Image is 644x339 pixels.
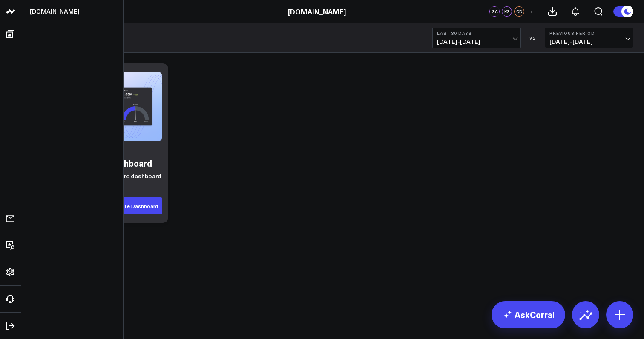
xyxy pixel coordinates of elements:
[432,28,521,48] button: Last 30 Days[DATE]-[DATE]
[526,6,537,17] button: +
[492,301,565,328] a: AskCorral
[549,38,629,45] span: [DATE] - [DATE]
[489,6,500,17] div: GA
[525,35,540,40] div: VS
[288,7,346,16] a: [DOMAIN_NAME]
[103,197,162,214] button: Generate Dashboard
[514,6,524,17] div: CD
[530,9,534,14] span: +
[545,28,633,48] button: Previous Period[DATE]-[DATE]
[502,6,512,17] div: KG
[437,38,516,45] span: [DATE] - [DATE]
[549,31,629,36] b: Previous Period
[437,31,516,36] b: Last 30 Days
